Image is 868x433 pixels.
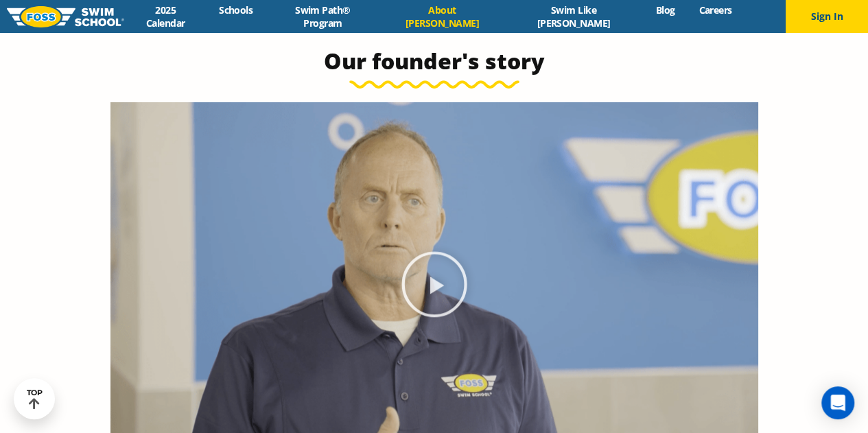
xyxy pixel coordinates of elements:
h3: Our founder's story [110,47,758,75]
div: Open Intercom Messenger [821,386,854,419]
div: TOP [27,388,43,410]
a: Schools [207,3,265,16]
div: Play Video [400,250,469,318]
a: 2025 Calendar [124,3,207,30]
a: Careers [687,3,744,16]
img: FOSS Swim School Logo [7,6,124,27]
a: Blog [644,3,687,16]
a: Swim Like [PERSON_NAME] [504,3,644,30]
a: About [PERSON_NAME] [381,3,504,30]
a: Swim Path® Program [265,3,381,30]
